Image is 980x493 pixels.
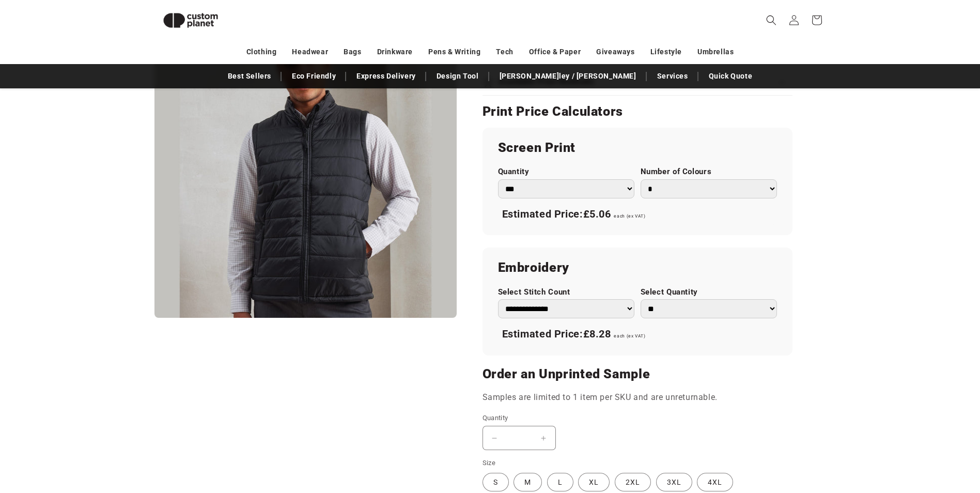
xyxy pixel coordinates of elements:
[529,43,581,61] a: Office & Paper
[641,287,777,297] label: Select Quantity
[614,333,645,338] span: each (ex VAT)
[498,204,777,225] div: Estimated Price:
[483,473,509,491] label: S
[652,67,693,85] a: Services
[641,167,777,177] label: Number of Colours
[498,259,777,276] h2: Embroidery
[650,43,682,61] a: Lifestyle
[483,390,792,405] p: Samples are limited to 1 item per SKU and are unreturnable.
[547,473,573,491] label: L
[928,443,980,493] iframe: Chat Widget
[246,43,277,61] a: Clothing
[498,140,777,156] h2: Screen Print
[428,43,480,61] a: Pens & Writing
[154,4,227,37] img: Custom Planet
[496,43,513,61] a: Tech
[351,67,421,85] a: Express Delivery
[431,67,484,85] a: Design Tool
[223,67,276,85] a: Best Sellers
[287,67,341,85] a: Eco Friendly
[704,67,758,85] a: Quick Quote
[483,413,710,423] label: Quantity
[498,287,634,297] label: Select Stitch Count
[483,458,497,468] legend: Size
[483,103,792,120] h2: Print Price Calculators
[697,43,734,61] a: Umbrellas
[583,328,611,340] span: £8.28
[514,473,542,491] label: M
[614,213,645,219] span: each (ex VAT)
[498,167,634,177] label: Quantity
[583,208,611,220] span: £5.06
[494,67,642,85] a: [PERSON_NAME]ley / [PERSON_NAME]
[615,473,651,491] label: 2XL
[578,473,610,491] label: XL
[697,473,733,491] label: 4XL
[596,43,634,61] a: Giveaways
[377,43,413,61] a: Drinkware
[760,9,783,32] summary: Search
[483,366,792,382] h2: Order an Unprinted Sample
[344,43,361,61] a: Bags
[498,323,777,345] div: Estimated Price:
[154,16,457,318] media-gallery: Gallery Viewer
[292,43,328,61] a: Headwear
[656,473,692,491] label: 3XL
